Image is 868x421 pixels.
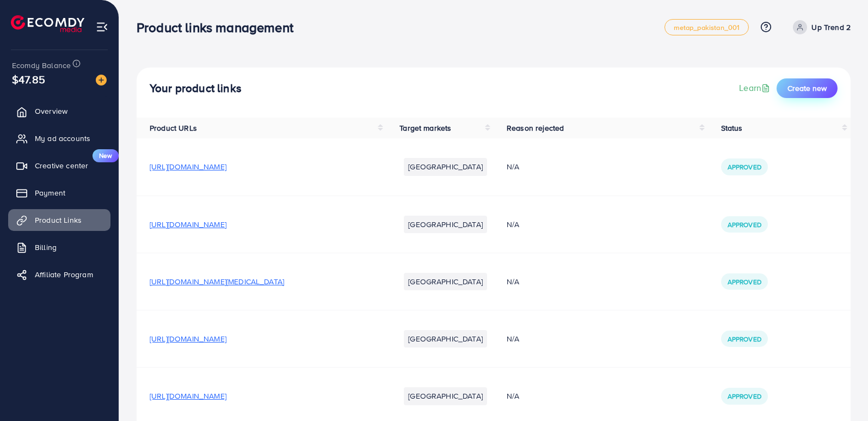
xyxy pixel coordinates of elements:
a: Payment [8,182,110,204]
img: image [96,75,107,86]
a: metap_pakistan_001 [664,19,749,35]
a: Billing [8,236,110,258]
span: N/A [507,333,519,344]
span: New [93,149,119,162]
button: Create new [777,78,838,98]
span: metap_pakistan_001 [674,24,740,31]
a: Up Trend 2 [789,20,851,34]
a: Product Links [8,209,110,231]
span: N/A [507,219,519,230]
li: [GEOGRAPHIC_DATA] [404,330,487,347]
iframe: Chat [822,372,860,413]
span: Create new [787,83,827,94]
span: Affiliate Program [35,269,93,280]
span: Billing [35,242,57,253]
span: [URL][DOMAIN_NAME] [150,219,226,230]
span: [URL][DOMAIN_NAME] [150,161,226,172]
a: Overview [8,100,110,122]
img: logo [11,15,84,32]
span: [URL][DOMAIN_NAME] [150,391,226,401]
span: N/A [507,276,519,287]
a: Creative centerNew [8,155,110,176]
span: Overview [35,106,67,117]
span: Approved [728,277,761,286]
span: Payment [35,187,65,198]
a: Learn [739,82,772,94]
span: [URL][DOMAIN_NAME][MEDICAL_DATA] [150,276,284,287]
li: [GEOGRAPHIC_DATA] [404,387,487,405]
span: Status [721,123,743,133]
span: Target markets [399,123,451,133]
span: Approved [728,392,761,401]
img: menu [96,21,108,33]
span: Approved [728,334,761,344]
h4: Your product links [150,82,242,95]
h3: Product links management [137,20,302,35]
span: N/A [507,161,519,172]
span: Approved [728,162,761,172]
span: Ecomdy Balance [12,60,71,71]
span: Approved [728,220,761,229]
li: [GEOGRAPHIC_DATA] [404,216,487,233]
span: [URL][DOMAIN_NAME] [150,333,226,344]
a: My ad accounts [8,127,110,149]
p: Up Trend 2 [811,21,851,34]
li: [GEOGRAPHIC_DATA] [404,273,487,290]
span: $47.85 [12,71,45,87]
span: My ad accounts [35,133,90,144]
span: Creative center [35,160,88,171]
span: Reason rejected [507,123,564,133]
span: Product URLs [150,123,197,133]
a: Affiliate Program [8,264,110,285]
span: Product Links [35,215,82,225]
li: [GEOGRAPHIC_DATA] [404,158,487,175]
span: N/A [507,391,519,401]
